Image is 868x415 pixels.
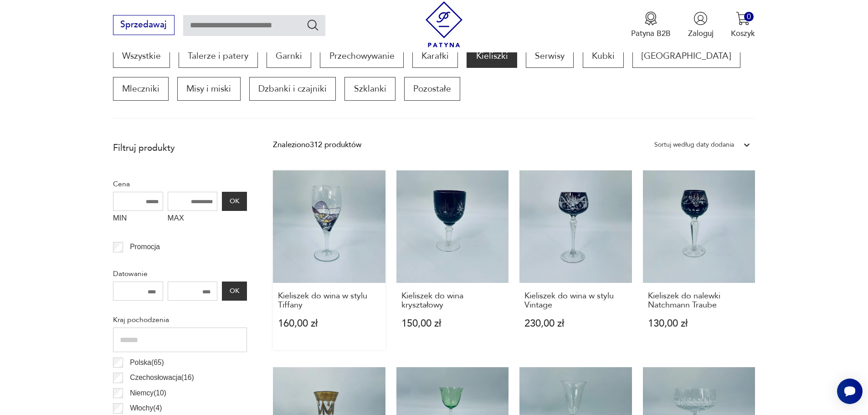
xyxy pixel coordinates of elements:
button: Szukaj [306,18,319,31]
a: Szklanki [344,77,395,101]
h3: Kieliszek do wina kryształowy [401,292,504,310]
a: Kieliszek do wina w stylu VintageKieliszek do wina w stylu Vintage230,00 zł [519,170,632,350]
button: Zaloguj [688,11,714,39]
p: Polska ( 65 ) [130,357,164,369]
a: [GEOGRAPHIC_DATA] [632,44,740,68]
a: Ikona medaluPatyna B2B [631,11,671,39]
button: 0Koszyk [731,11,755,39]
a: Kieliszki [467,44,517,68]
h3: Kieliszek do wina w stylu Vintage [524,292,627,310]
a: Mleczniki [113,77,169,101]
button: Patyna B2B [631,11,671,39]
p: 160,00 zł [278,319,380,328]
a: Misy i miski [177,77,240,101]
a: Kieliszek do wina w stylu TiffanyKieliszek do wina w stylu Tiffany160,00 zł [273,170,385,350]
h3: Kieliszek do wina w stylu Tiffany [278,292,380,310]
img: Patyna - sklep z meblami i dekoracjami vintage [421,1,467,47]
a: Garnki [267,44,311,68]
button: OK [222,282,247,301]
a: Wszystkie [113,44,170,68]
div: Sortuj według daty dodania [654,139,734,151]
p: Włochy ( 4 ) [130,402,162,414]
p: Koszyk [731,28,755,39]
div: Znaleziono 312 produktów [273,139,361,151]
a: Pozostałe [404,77,460,101]
a: Sprzedawaj [113,22,175,29]
a: Kubki [583,44,624,68]
p: Patyna B2B [631,28,671,39]
a: Przechowywanie [320,44,403,68]
a: Talerze i patery [179,44,257,68]
p: Niemcy ( 10 ) [130,387,166,399]
img: Ikonka użytkownika [693,11,708,26]
img: Ikona medalu [644,11,658,26]
img: Ikona koszyka [736,11,750,26]
button: Sprzedawaj [113,15,175,35]
label: MIN [113,211,163,228]
p: Zaloguj [688,28,714,39]
a: Serwisy [526,44,574,68]
p: Kraj pochodzenia [113,314,247,326]
a: Kieliszek do nalewki Natchmann TraubeKieliszek do nalewki Natchmann Traube130,00 zł [643,170,755,350]
a: Dzbanki i czajniki [249,77,336,101]
p: Datowanie [113,268,247,280]
p: 230,00 zł [524,319,627,328]
a: Kieliszek do wina kryształowyKieliszek do wina kryształowy150,00 zł [396,170,509,350]
p: Czechosłowacja ( 16 ) [130,372,194,384]
p: 150,00 zł [401,319,504,328]
p: 130,00 zł [648,319,750,328]
label: MAX [168,211,218,228]
h3: Kieliszek do nalewki Natchmann Traube [648,292,750,310]
div: 0 [744,12,754,21]
a: Karafki [412,44,458,68]
p: Cena [113,178,247,190]
button: OK [222,192,247,211]
p: Filtruj produkty [113,142,247,154]
p: Promocja [130,241,160,253]
iframe: Smartsupp widget button [837,379,863,404]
